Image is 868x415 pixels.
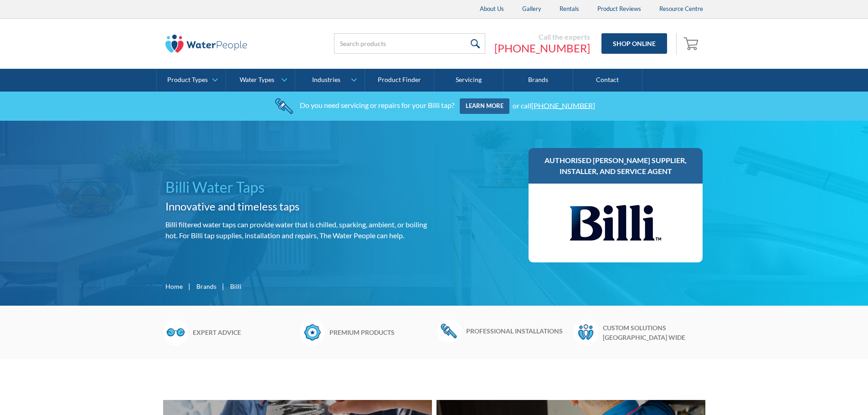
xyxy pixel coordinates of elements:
div: Industries [312,76,340,84]
a: Water Types [226,69,295,92]
h2: Innovative and timeless taps [165,198,431,215]
div: Billi [230,282,241,291]
input: Search products [334,33,485,54]
a: Home [165,282,183,291]
img: Waterpeople Symbol [573,319,598,345]
div: Water Types [240,76,274,84]
h6: Custom solutions [GEOGRAPHIC_DATA] wide [603,323,705,342]
img: Billi [570,193,661,253]
div: | [187,281,192,292]
img: The Water People [165,35,247,53]
a: Product Types [157,69,226,92]
a: Servicing [434,69,503,92]
img: Glasses [163,319,188,345]
a: Product Finder [365,69,434,92]
a: [PHONE_NUMBER] [494,41,590,55]
h6: Premium products [329,328,432,337]
h3: Authorised [PERSON_NAME] supplier, installer, and service agent [538,155,694,177]
a: Contact [573,69,642,92]
div: Do you need servicing or repairs for your Billi tap? [300,101,454,109]
a: Open empty cart [681,33,703,55]
div: | [221,281,226,292]
a: Brands [503,69,573,92]
a: Learn more [460,98,509,114]
a: [PHONE_NUMBER] [531,101,595,109]
a: Brands [196,282,216,291]
div: Call the experts [494,32,590,41]
img: shopping cart [683,36,701,51]
div: Product Types [167,76,208,84]
h1: Billi Water Taps [165,176,431,198]
img: Wrench [437,319,462,342]
img: Badge [300,319,325,345]
h6: Professional installations [466,326,569,336]
a: Shop Online [601,33,667,54]
p: Billi filtered water taps can provide water that is chilled, sparking, ambient, or boiling hot. F... [165,219,431,241]
h6: Expert advice [193,328,295,337]
div: or call [513,101,595,109]
a: Industries [295,69,364,92]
